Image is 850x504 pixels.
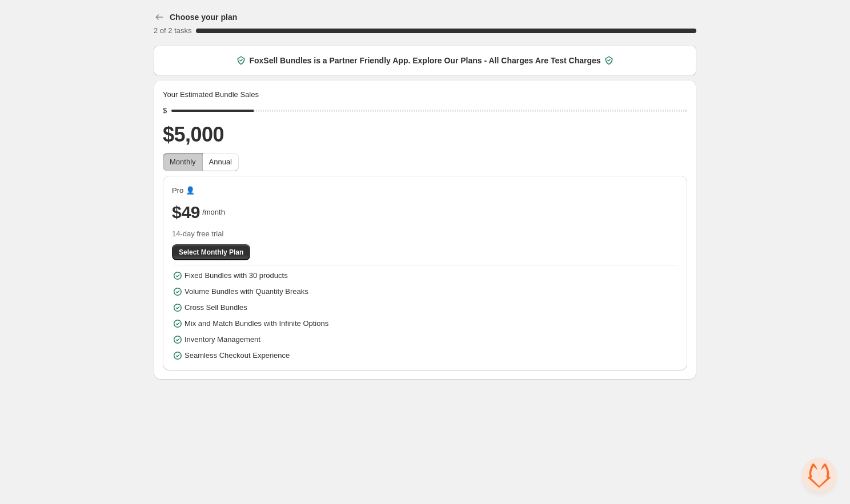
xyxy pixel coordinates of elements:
[202,153,239,171] button: Annual
[170,158,196,166] span: Monthly
[185,318,328,329] span: Mix and Match Bundles with Infinite Options
[163,121,687,148] h2: $5,000
[154,26,191,35] span: 2 of 2 tasks
[163,89,259,100] span: Your Estimated Bundle Sales
[185,350,290,361] span: Seamless Checkout Experience
[185,334,260,345] span: Inventory Management
[163,105,167,116] div: $
[172,244,250,260] button: Select Monthly Plan
[249,55,600,66] span: FoxSell Bundles is a Partner Friendly App. Explore Our Plans - All Charges Are Test Charges
[179,248,243,257] span: Select Monthly Plan
[172,228,678,240] span: 14-day free trial
[185,270,288,281] span: Fixed Bundles with 30 products
[172,201,200,224] span: $49
[163,153,203,171] button: Monthly
[202,207,225,218] span: /month
[802,458,836,493] a: Open chat
[209,158,232,166] span: Annual
[172,185,195,196] span: Pro 👤
[170,11,237,23] h3: Choose your plan
[185,302,247,313] span: Cross Sell Bundles
[185,286,308,297] span: Volume Bundles with Quantity Breaks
